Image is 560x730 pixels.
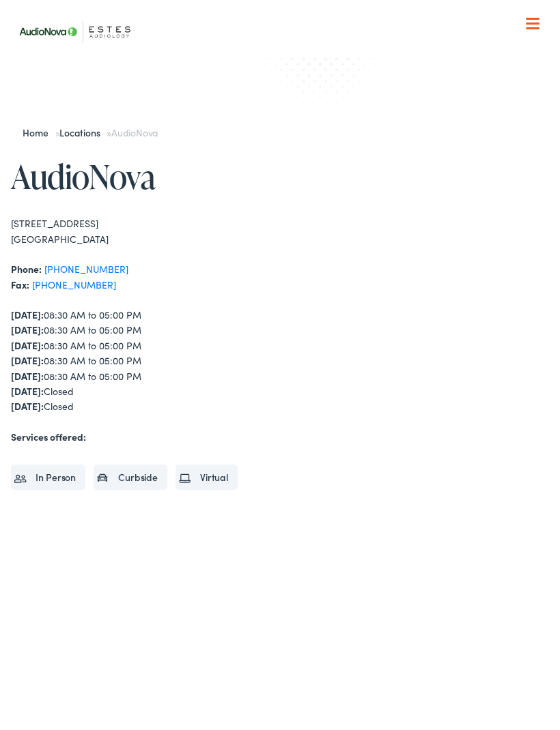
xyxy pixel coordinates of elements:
strong: Phone: [11,262,42,276]
a: [PHONE_NUMBER] [44,262,128,276]
strong: Fax: [11,278,29,291]
strong: [DATE]: [11,384,44,398]
a: [PHONE_NUMBER] [32,278,116,291]
strong: [DATE]: [11,338,44,352]
li: Curbside [94,465,167,489]
strong: [DATE]: [11,308,44,321]
h1: AudioNova [11,158,280,194]
div: 08:30 AM to 05:00 PM 08:30 AM to 05:00 PM 08:30 AM to 05:00 PM 08:30 AM to 05:00 PM 08:30 AM to 0... [11,307,280,414]
div: [STREET_ADDRESS] [GEOGRAPHIC_DATA] [11,216,280,246]
strong: [DATE]: [11,353,44,367]
strong: [DATE]: [11,369,44,383]
strong: [DATE]: [11,399,44,413]
li: In Person [11,465,85,489]
strong: Services offered: [11,430,86,443]
strong: [DATE]: [11,323,44,336]
span: AudioNova [111,126,158,139]
li: Virtual [176,465,238,489]
a: What We Offer [21,55,548,97]
a: Home [23,126,55,139]
a: Locations [59,126,107,139]
span: » » [23,126,158,139]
